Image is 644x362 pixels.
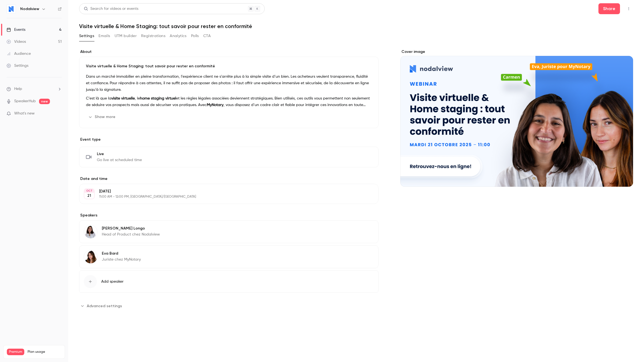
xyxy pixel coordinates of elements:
button: Settings [79,32,94,40]
p: Dans un marché immobilier en pleine transformation, l’expérience client ne s’arrête plus à la sim... [86,73,372,93]
span: Live [97,151,142,157]
span: Plan usage [28,350,61,354]
strong: visite virtuelle [111,96,135,100]
span: Premium [7,349,24,355]
p: [PERSON_NAME] Longo [102,226,160,231]
label: Speakers [79,213,378,218]
li: help-dropdown-opener [7,86,62,92]
button: Add speaker [79,270,378,293]
p: C’est là que la , le et les règles légales associées deviennent stratégiques. Bien utilisés, ces ... [86,95,372,108]
button: Registrations [141,32,165,40]
h6: Nodalview [20,6,39,12]
div: Eva BardEva BardJuriste chez MyNotary [79,245,378,268]
span: new [39,99,50,104]
div: Carmen Longo[PERSON_NAME] LongoHead of Product chez Nodalview [79,220,378,243]
span: Go live at scheduled time [97,157,142,163]
button: Advanced settings [79,301,125,310]
span: What's new [14,111,35,116]
div: Videos [7,39,26,44]
section: Cover image [400,49,633,187]
section: Advanced settings [79,301,378,310]
p: Visite virtuelle & Home Staging: tout savoir pour rester en conformité [86,64,372,69]
p: 21 [87,193,91,198]
div: Audience [7,51,31,56]
div: Settings [7,63,28,68]
span: Help [14,86,22,92]
button: Show more [86,113,119,121]
div: Events [7,27,25,32]
label: Cover image [400,49,633,55]
img: Eva Bard [84,250,97,263]
span: Add speaker [101,279,124,284]
label: Date and time [79,176,378,182]
p: Head of Product chez Nodalview [102,232,160,237]
label: About [79,49,378,55]
button: Emails [99,32,110,40]
button: CTA [203,32,211,40]
span: Advanced settings [87,303,122,309]
button: Polls [191,32,199,40]
strong: home staging virtuel [140,96,176,100]
div: Search for videos or events [84,6,138,12]
div: OCT [84,189,94,193]
button: UTM builder [115,32,137,40]
strong: MyNotary [207,103,223,107]
img: Carmen Longo [84,225,97,238]
p: [DATE] [99,189,350,194]
p: Juriste chez MyNotary [102,257,141,262]
img: Nodalview [7,5,16,13]
button: Share [598,3,620,14]
h1: Visite virtuelle & Home Staging: tout savoir pour rester en conformité [79,23,633,29]
p: Eva Bard [102,251,141,256]
a: SpeakerHub [14,98,36,104]
p: 11:00 AM - 12:00 PM, [GEOGRAPHIC_DATA]/[GEOGRAPHIC_DATA] [99,195,350,199]
button: Analytics [170,32,187,40]
p: Event type [79,137,378,142]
